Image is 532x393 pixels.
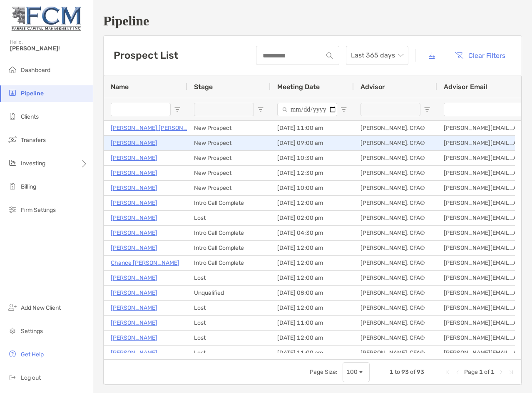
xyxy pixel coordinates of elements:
div: [DATE] 12:00 am [271,331,354,345]
a: [PERSON_NAME] [111,288,157,298]
a: [PERSON_NAME] [111,198,157,208]
div: Intro Call Complete [187,196,271,210]
span: Investing [21,160,45,167]
div: Lost [187,331,271,345]
span: Firm Settings [21,206,56,214]
div: [PERSON_NAME], CFA® [354,241,437,255]
span: of [410,368,415,376]
a: [PERSON_NAME] [111,183,157,193]
img: firm-settings icon [7,204,17,214]
div: [DATE] 11:00 am [271,121,354,135]
span: 1 [491,368,495,376]
a: [PERSON_NAME] [111,243,157,253]
div: [PERSON_NAME], CFA® [354,331,437,345]
div: [PERSON_NAME], CFA® [354,181,437,195]
img: settings icon [7,326,17,336]
div: [PERSON_NAME], CFA® [354,256,437,270]
div: New Prospect [187,166,271,180]
div: Page Size: [310,368,338,376]
div: [PERSON_NAME], CFA® [354,226,437,240]
div: [DATE] 02:00 pm [271,211,354,225]
a: [PERSON_NAME] [111,153,157,163]
div: [PERSON_NAME], CFA® [354,211,437,225]
span: [PERSON_NAME]! [10,45,88,52]
span: Clients [21,113,39,120]
div: New Prospect [187,121,271,135]
div: Lost [187,316,271,330]
input: Meeting Date Filter Input [277,103,337,116]
span: to [395,368,400,376]
a: Chance [PERSON_NAME] [111,258,179,268]
div: [PERSON_NAME], CFA® [354,196,437,210]
span: Billing [21,183,36,190]
div: [PERSON_NAME], CFA® [354,286,437,300]
div: [PERSON_NAME], CFA® [354,166,437,180]
div: [PERSON_NAME], CFA® [354,121,437,135]
div: [DATE] 12:00 am [271,196,354,210]
div: [DATE] 08:00 am [271,286,354,300]
h1: Pipeline [103,13,522,29]
div: Intro Call Complete [187,256,271,270]
div: 100 [346,368,358,376]
span: of [484,368,490,376]
a: [PERSON_NAME] [111,273,157,283]
span: Dashboard [21,67,50,74]
div: [DATE] 10:00 am [271,181,354,195]
button: Clear Filters [448,46,512,65]
div: Previous Page [454,369,461,376]
span: Last 365 days [351,46,403,65]
a: [PERSON_NAME] [111,228,157,238]
span: 93 [401,368,409,376]
div: [DATE] 09:00 am [271,136,354,150]
div: Lost [187,271,271,285]
div: [DATE] 12:00 am [271,241,354,255]
p: [PERSON_NAME] [111,318,157,328]
div: [DATE] 12:30 pm [271,166,354,180]
div: Intro Call Complete [187,241,271,255]
span: Meeting Date [277,83,320,91]
button: Open Filter Menu [174,106,181,113]
div: New Prospect [187,181,271,195]
div: [PERSON_NAME], CFA® [354,346,437,360]
a: [PERSON_NAME] [111,348,157,358]
span: Name [111,83,129,91]
div: Lost [187,211,271,225]
img: get-help icon [7,349,17,359]
div: [DATE] 11:00 am [271,316,354,330]
p: [PERSON_NAME] [111,333,157,343]
p: [PERSON_NAME] [111,168,157,178]
div: [DATE] 12:00 am [271,301,354,315]
a: [PERSON_NAME] [111,303,157,313]
div: Intro Call Complete [187,226,271,240]
span: Stage [194,83,213,91]
span: Advisor Email [444,83,487,91]
div: [PERSON_NAME], CFA® [354,301,437,315]
div: [DATE] 11:00 am [271,346,354,360]
img: logout icon [7,372,17,382]
span: Advisor [360,83,385,91]
div: [DATE] 04:30 pm [271,226,354,240]
a: [PERSON_NAME] [PERSON_NAME] [111,123,205,133]
div: [PERSON_NAME], CFA® [354,316,437,330]
div: New Prospect [187,151,271,165]
img: investing icon [7,158,17,168]
a: [PERSON_NAME] [111,213,157,223]
a: [PERSON_NAME] [111,138,157,148]
span: Settings [21,328,43,335]
img: dashboard icon [7,65,17,75]
span: Add New Client [21,304,61,311]
div: Next Page [498,369,505,376]
div: First Page [444,369,451,376]
span: Pipeline [21,90,44,97]
img: billing icon [7,181,17,191]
